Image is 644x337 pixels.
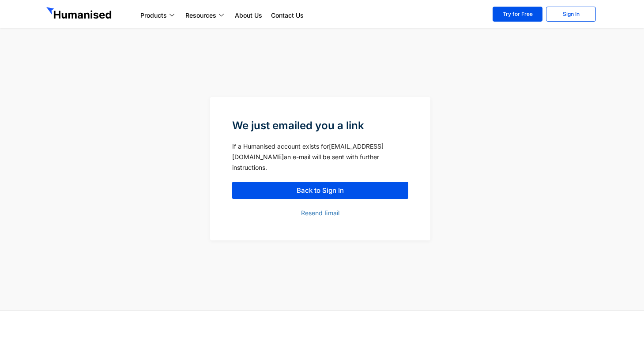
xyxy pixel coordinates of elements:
[230,10,267,21] a: About Us
[46,7,113,21] img: GetHumanised Logo
[301,209,339,217] a: Resend Email
[181,10,230,21] a: Resources
[232,142,384,161] span: [EMAIL_ADDRESS][DOMAIN_NAME]
[232,141,409,173] div: If a Humanised account exists for an e-mail will be sent with further instructions.
[546,7,596,22] a: Sign In
[243,187,398,194] span: Back to Sign In
[232,119,409,132] h5: We just emailed you a link
[493,7,542,22] a: Try for Free
[136,10,181,21] a: Products
[232,182,409,199] a: Back to Sign In
[267,10,308,21] a: Contact Us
